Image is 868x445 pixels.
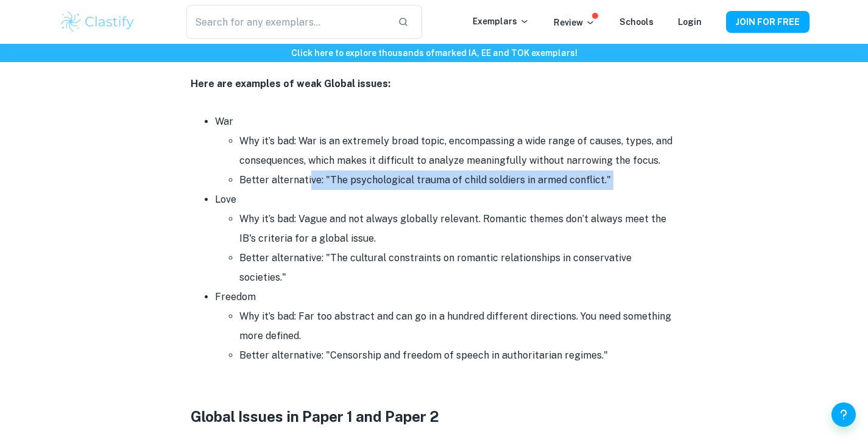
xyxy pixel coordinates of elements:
button: JOIN FOR FREE [726,11,810,33]
li: Better alternative: "Censorship and freedom of speech in authoritarian regimes." [239,346,678,365]
li: Why it’s bad: Vague and not always globally relevant. Romantic themes don’t always meet the IB's ... [239,209,678,248]
li: Freedom [215,287,678,365]
li: Why it’s bad: War is an extremely broad topic, encompassing a wide range of causes, types, and co... [239,131,678,170]
li: Better alternative: "The psychological trauma of child soldiers in armed conflict." [239,170,678,190]
li: Love [215,190,678,287]
a: Login [678,17,702,27]
h6: Click here to explore thousands of marked IA, EE and TOK exemplars ! [2,46,866,60]
input: Search for any exemplars... [186,5,387,39]
h3: Global Issues in Paper 1 and Paper 2 [191,405,678,427]
li: Better alternative: "The cultural constraints on romantic relationships in conservative societies." [239,248,678,287]
img: Clastify logo [59,10,136,34]
button: Help and Feedback [831,402,856,427]
li: War [215,112,678,190]
a: Schools [619,17,654,27]
p: Exemplars [473,15,529,28]
li: Why it’s bad: Far too abstract and can go in a hundred different directions. You need something m... [239,307,678,346]
p: Review [554,16,595,29]
strong: Here are examples of weak Global issues: [191,78,390,89]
